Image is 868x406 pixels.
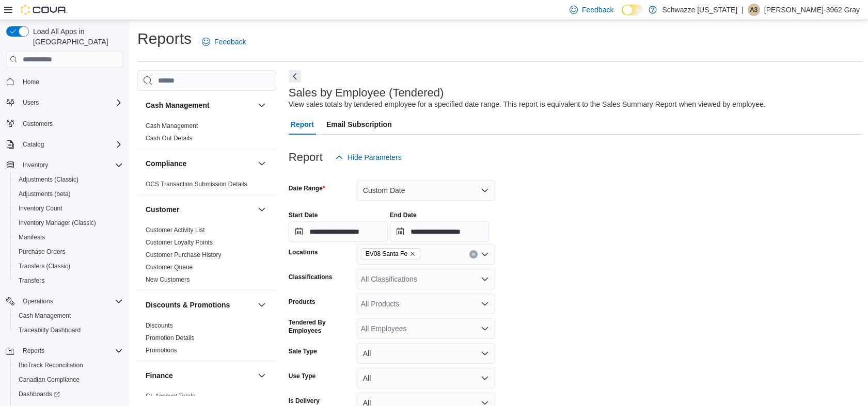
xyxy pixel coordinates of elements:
[289,87,444,99] h3: Sales by Employee (Tendered)
[409,251,416,257] button: Remove EV08 Santa Fe from selection in this group
[2,137,127,152] button: Catalog
[14,246,70,258] a: Purchase Orders
[289,248,318,256] label: Locations
[481,324,489,333] button: Open list of options
[146,276,190,283] a: New Customers
[14,388,123,400] span: Dashboards
[146,347,177,354] a: Promotions
[10,323,127,337] button: Traceabilty Dashboard
[291,114,314,135] span: Report
[14,274,49,287] a: Transfers
[19,118,57,130] a: Customers
[19,175,78,184] span: Adjustments (Classic)
[289,298,315,306] label: Products
[23,140,44,149] span: Catalog
[2,294,127,308] button: Operations
[2,344,127,358] button: Reports
[764,4,860,16] p: [PERSON_NAME]-3962 Gray
[146,370,254,381] button: Finance
[10,387,127,401] a: Dashboards
[10,358,127,372] button: BioTrack Reconciliation
[146,334,195,342] span: Promotion Details
[622,15,622,16] span: Dark Mode
[289,273,333,281] label: Classifications
[19,262,70,270] span: Transfers (Classic)
[146,180,247,188] span: OCS Transaction Submission Details
[19,159,52,171] button: Inventory
[289,151,323,164] h3: Report
[289,184,325,192] label: Date Range
[361,248,420,259] span: EV08 Santa Fe
[14,217,100,229] a: Inventory Manager (Classic)
[19,326,81,334] span: Traceabilty Dashboard
[2,116,127,131] button: Customers
[146,158,254,169] button: Compliance
[146,239,213,246] a: Customer Loyalty Points
[23,120,53,128] span: Customers
[146,226,205,234] span: Customer Activity List
[14,324,85,336] a: Traceabilty Dashboard
[14,231,123,243] span: Manifests
[19,233,45,241] span: Manifests
[214,37,246,47] span: Feedback
[23,297,53,305] span: Operations
[19,159,123,171] span: Inventory
[481,275,489,283] button: Open list of options
[331,147,406,168] button: Hide Parameters
[10,308,127,323] button: Cash Management
[19,138,123,151] span: Catalog
[10,273,127,288] button: Transfers
[14,260,123,272] span: Transfers (Classic)
[146,334,195,342] a: Promotion Details
[256,299,268,311] button: Discounts & Promotions
[366,249,407,259] span: EV08 Santa Fe
[14,202,123,215] span: Inventory Count
[19,204,62,213] span: Inventory Count
[19,295,123,307] span: Operations
[289,397,320,405] label: Is Delivery
[146,204,179,215] h3: Customer
[14,173,83,186] a: Adjustments (Classic)
[146,135,193,142] a: Cash Out Details
[14,188,123,200] span: Adjustments (beta)
[146,275,190,284] span: New Customers
[19,76,43,88] a: Home
[19,190,71,198] span: Adjustments (beta)
[23,161,48,169] span: Inventory
[146,181,247,188] a: OCS Transaction Submission Details
[10,187,127,201] button: Adjustments (beta)
[146,393,195,400] a: GL Account Totals
[14,373,123,386] span: Canadian Compliance
[256,99,268,111] button: Cash Management
[469,250,478,258] button: Clear input
[14,359,123,371] span: BioTrack Reconciliation
[14,373,84,386] a: Canadian Compliance
[137,224,276,290] div: Customer
[582,5,613,15] span: Feedback
[390,211,417,219] label: End Date
[146,122,198,130] span: Cash Management
[146,204,254,215] button: Customer
[748,4,760,16] div: Alfred-3962 Gray
[348,152,402,163] span: Hide Parameters
[146,392,195,400] span: GL Account Totals
[19,295,57,307] button: Operations
[14,202,67,215] a: Inventory Count
[289,347,317,355] label: Sale Type
[256,203,268,216] button: Customer
[146,238,213,247] span: Customer Loyalty Points
[23,347,44,355] span: Reports
[390,221,489,242] input: Press the down key to open a popover containing a calendar.
[2,95,127,110] button: Users
[19,390,60,398] span: Dashboards
[146,100,210,110] h3: Cash Management
[137,178,276,194] div: Compliance
[19,345,49,357] button: Reports
[10,172,127,187] button: Adjustments (Classic)
[10,245,127,259] button: Purchase Orders
[326,114,392,135] span: Email Subscription
[14,359,87,371] a: BioTrack Reconciliation
[357,180,495,201] button: Custom Date
[146,321,173,330] span: Discounts
[19,96,43,109] button: Users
